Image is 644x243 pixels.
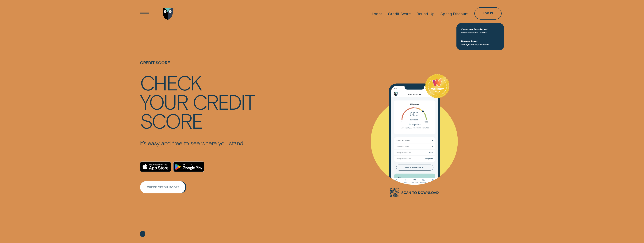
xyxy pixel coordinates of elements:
[147,186,180,189] div: CHECK CREDIT SCORE
[372,11,382,16] div: Loans
[139,8,151,20] button: Open Menu
[456,37,504,49] a: Partner PortalManage client applications
[163,8,173,20] img: Wisr
[140,139,255,147] p: It’s easy and free to see where you stand.
[140,161,171,172] a: Download on the App Store
[417,11,435,16] div: Round Up
[461,28,499,31] span: Customer Dashboard
[140,60,255,73] h1: Credit Score
[461,31,499,34] span: View loan & credit scores
[440,11,469,16] div: Spring Discount
[140,111,203,130] div: score
[140,181,186,193] a: CHECK CREDIT SCORE
[173,161,204,172] a: Android App on Google Play
[388,11,411,16] div: Credit Score
[461,40,499,43] span: Partner Portal
[140,73,255,130] h4: Check your credit score
[474,7,502,20] button: Log in
[461,43,499,46] span: Manage client applications
[456,25,504,37] a: Customer DashboardView loan & credit scores
[193,92,255,111] div: credit
[140,73,202,92] div: Check
[140,92,188,111] div: your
